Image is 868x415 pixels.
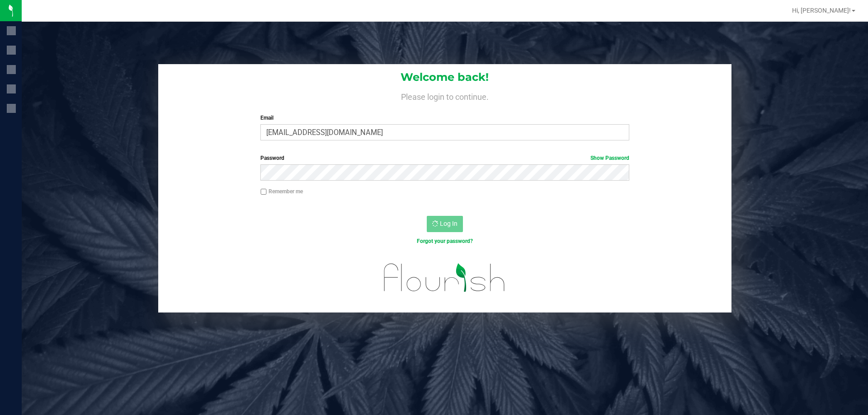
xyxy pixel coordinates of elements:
[427,216,463,232] button: Log In
[590,155,629,161] a: Show Password
[158,90,731,101] h4: Please login to continue.
[440,220,458,227] span: Log In
[260,155,284,161] span: Password
[792,7,851,14] span: Hi, [PERSON_NAME]!
[417,238,473,244] a: Forgot your password?
[260,189,267,195] input: Remember me
[260,114,629,122] label: Email
[260,187,303,196] label: Remember me
[373,255,516,301] img: flourish_logo.svg
[158,71,731,83] h1: Welcome back!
